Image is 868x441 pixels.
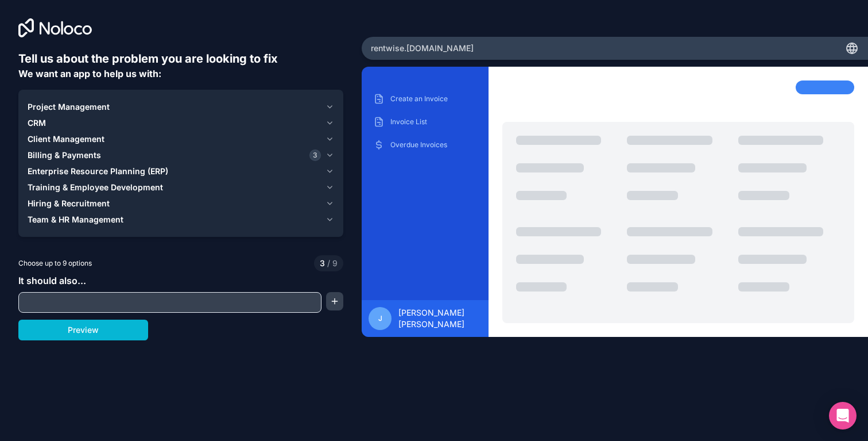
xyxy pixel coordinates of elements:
[327,258,330,268] span: /
[28,212,334,228] button: Team & HR Management
[309,149,321,161] span: 3
[28,195,334,212] button: Hiring & Recruitment
[378,314,382,323] span: J
[390,94,477,103] p: Create an Invoice
[390,117,477,126] p: Invoice List
[320,258,325,269] span: 3
[325,258,338,269] span: 9
[28,163,334,179] button: Enterprise Resource Planning (ERP)
[18,68,161,79] span: We want an app to help us with:
[371,43,474,54] span: rentwise .[DOMAIN_NAME]
[18,275,86,286] span: It should also...
[28,147,334,163] button: Billing & Payments3
[829,402,857,430] div: Open Intercom Messenger
[28,115,334,131] button: CRM
[28,166,168,177] span: Enterprise Resource Planning (ERP)
[18,51,343,67] h6: Tell us about the problem you are looking to fix
[18,258,92,269] span: Choose up to 9 options
[28,149,101,161] span: Billing & Payments
[28,131,334,147] button: Client Management
[18,320,148,340] button: Preview
[28,101,110,113] span: Project Management
[28,117,46,129] span: CRM
[28,182,163,193] span: Training & Employee Development
[28,133,104,145] span: Client Management
[28,214,123,225] span: Team & HR Management
[28,99,334,115] button: Project Management
[28,198,110,209] span: Hiring & Recruitment
[28,179,334,195] button: Training & Employee Development
[371,90,479,291] div: scrollable content
[390,140,477,149] p: Overdue Invoices
[398,307,482,330] span: [PERSON_NAME] [PERSON_NAME]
